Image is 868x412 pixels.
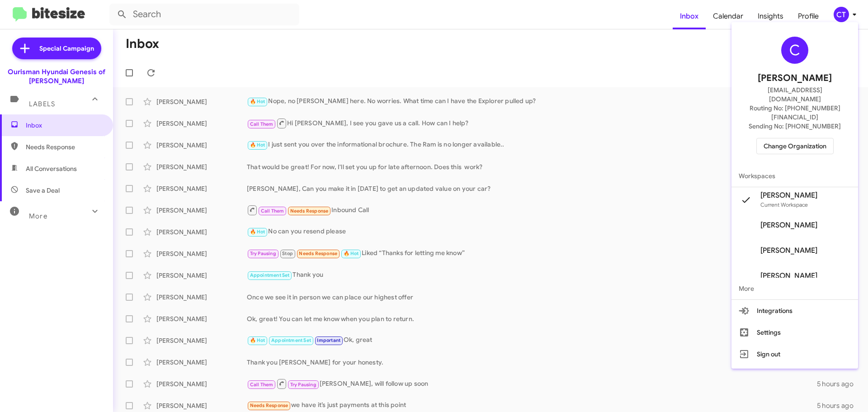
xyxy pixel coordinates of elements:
[760,191,817,200] span: [PERSON_NAME]
[764,138,826,154] span: Change Organization
[756,138,834,154] button: Change Organization
[742,104,847,122] span: Routing No: [PHONE_NUMBER][FINANCIAL_ID]
[731,343,858,365] button: Sign out
[731,300,858,322] button: Integrations
[758,71,832,85] span: [PERSON_NAME]
[731,278,858,299] span: More
[760,201,808,208] span: Current Workspace
[760,271,817,280] span: [PERSON_NAME]
[760,221,817,230] span: [PERSON_NAME]
[781,37,808,64] div: C
[760,246,817,255] span: [PERSON_NAME]
[749,122,841,131] span: Sending No: [PHONE_NUMBER]
[742,85,847,104] span: [EMAIL_ADDRESS][DOMAIN_NAME]
[731,322,858,343] button: Settings
[731,165,858,187] span: Workspaces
